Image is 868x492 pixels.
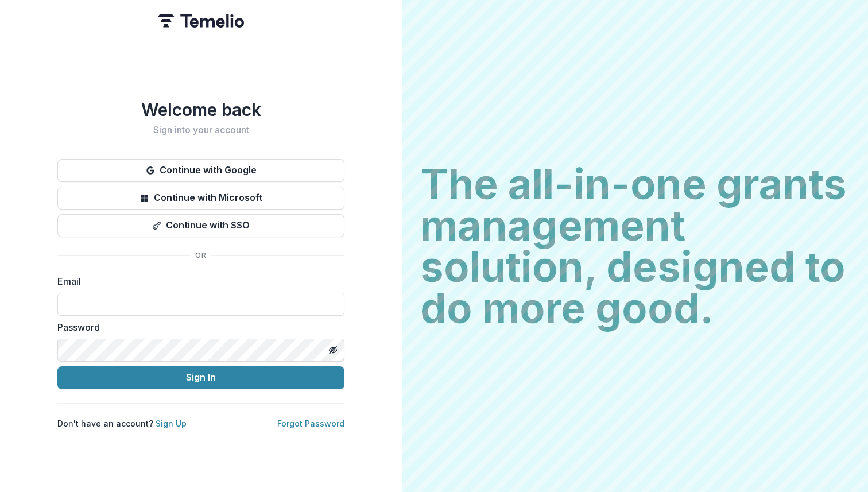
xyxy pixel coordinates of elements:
img: Temelio [158,14,244,28]
a: Forgot Password [277,419,344,428]
button: Continue with SSO [57,214,344,237]
h1: Welcome back [57,99,344,120]
button: Sign In [57,366,344,389]
button: Continue with Microsoft [57,187,344,210]
button: Continue with Google [57,159,344,182]
p: Don't have an account? [57,417,187,429]
label: Email [57,274,338,288]
button: Toggle password visibility [324,341,342,359]
a: Sign Up [156,419,187,428]
label: Password [57,320,338,334]
h2: Sign into your account [57,125,344,135]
